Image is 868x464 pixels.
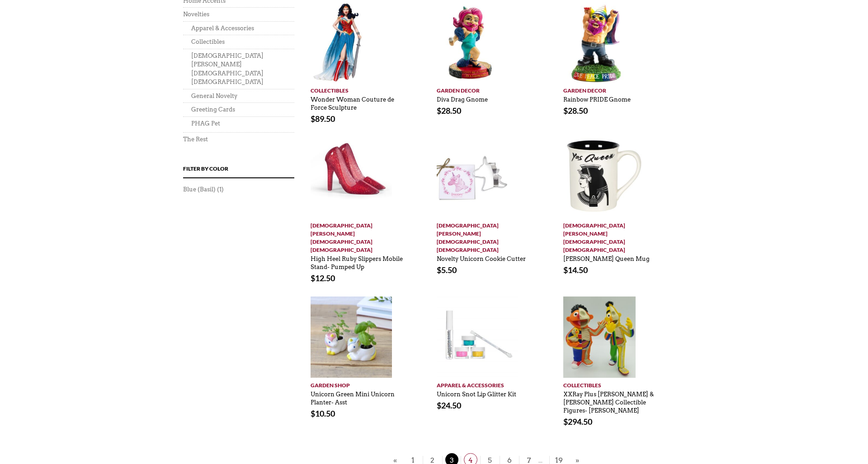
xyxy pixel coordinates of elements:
a: Greeting Cards [191,106,235,113]
a: Novelty Unicorn Cookie Cutter [437,251,526,263]
a: Collectibles [311,83,409,95]
span: $ [563,265,568,275]
bdi: 28.50 [563,106,588,116]
a: The Rest [183,136,208,143]
span: $ [563,417,568,427]
a: Apparel & Accessories [437,378,535,390]
a: [DEMOGRAPHIC_DATA][PERSON_NAME][DEMOGRAPHIC_DATA][DEMOGRAPHIC_DATA] [563,218,661,254]
a: Blue (Basil) [183,186,216,193]
bdi: 28.50 [437,106,461,116]
span: $ [437,265,441,275]
span: $ [311,408,315,418]
a: [PERSON_NAME] Queen Mug [563,251,650,263]
a: Collectibles [563,378,661,390]
bdi: 12.50 [311,273,335,283]
span: (1) [217,186,224,193]
a: Collectibles [191,38,225,45]
a: Wonder Woman Couture de Force Sculpture [311,92,394,111]
bdi: 24.50 [437,400,461,410]
a: Unicorn Green Mini Unicorn Planter- Asst [311,386,395,406]
bdi: 5.50 [437,265,457,275]
a: High Heel Ruby Slippers Mobile Stand- Pumped Up [311,251,403,271]
a: Garden Decor [437,83,535,95]
span: $ [311,273,315,283]
bdi: 89.50 [311,114,335,124]
a: PHAG Pet [191,120,220,127]
bdi: 10.50 [311,408,335,418]
a: Garden Shop [311,378,409,390]
a: Garden Decor [563,83,661,95]
bdi: 14.50 [563,265,588,275]
a: Rainbow PRIDE Gnome [563,92,631,103]
a: Unicorn Snot Lip Glitter Kit [437,386,516,398]
span: $ [437,106,441,116]
a: [DEMOGRAPHIC_DATA][PERSON_NAME][DEMOGRAPHIC_DATA][DEMOGRAPHIC_DATA] [311,218,409,254]
span: $ [311,114,315,124]
a: Apparel & Accessories [191,25,254,32]
a: [DEMOGRAPHIC_DATA][PERSON_NAME][DEMOGRAPHIC_DATA][DEMOGRAPHIC_DATA] [437,218,535,254]
span: $ [437,400,441,410]
a: General Novelty [191,93,237,99]
h4: Filter by Color [183,164,294,179]
a: XXRay Plus [PERSON_NAME] & [PERSON_NAME] Collectible Figures- [PERSON_NAME] [563,386,654,414]
a: Novelties [183,11,209,18]
span: $ [563,106,568,116]
span: ... [538,457,542,464]
a: Diva Drag Gnome [437,92,488,103]
a: [DEMOGRAPHIC_DATA][PERSON_NAME][DEMOGRAPHIC_DATA][DEMOGRAPHIC_DATA] [191,52,264,86]
bdi: 294.50 [563,417,592,427]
